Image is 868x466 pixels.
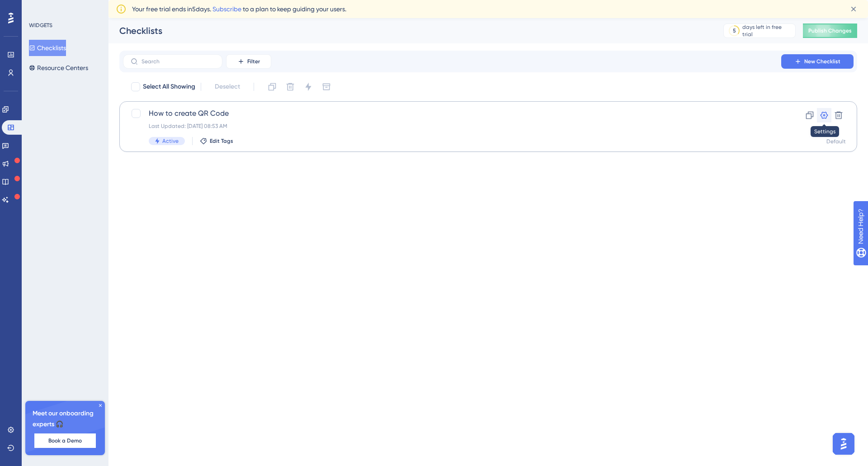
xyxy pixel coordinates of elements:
[48,437,82,444] span: Book a Demo
[830,430,857,457] iframe: UserGuiding AI Assistant Launcher
[207,79,248,95] button: Deselect
[29,22,52,29] div: WIDGETS
[29,40,66,56] button: Checklists
[803,24,857,38] button: Publish Changes
[226,54,271,69] button: Filter
[781,54,854,69] button: New Checklist
[215,81,240,92] span: Deselect
[210,137,233,145] span: Edit Tags
[200,137,233,145] button: Edit Tags
[34,433,96,448] button: Book a Demo
[119,24,701,37] div: Checklists
[21,2,57,13] span: Need Help?
[733,27,736,34] div: 5
[132,4,346,14] span: Your free trial ends in 5 days. to a plan to keep guiding your users.
[143,81,195,92] span: Select All Showing
[142,58,215,65] input: Search
[149,122,755,130] div: Last Updated: [DATE] 08:53 AM
[149,108,755,119] span: How to create QR Code
[826,138,846,145] div: Default
[808,27,852,34] span: Publish Changes
[742,24,793,38] div: days left in free trial
[247,58,260,65] span: Filter
[162,137,179,145] span: Active
[804,58,840,65] span: New Checklist
[212,5,241,13] a: Subscribe
[29,60,88,76] button: Resource Centers
[33,408,98,430] span: Meet our onboarding experts 🎧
